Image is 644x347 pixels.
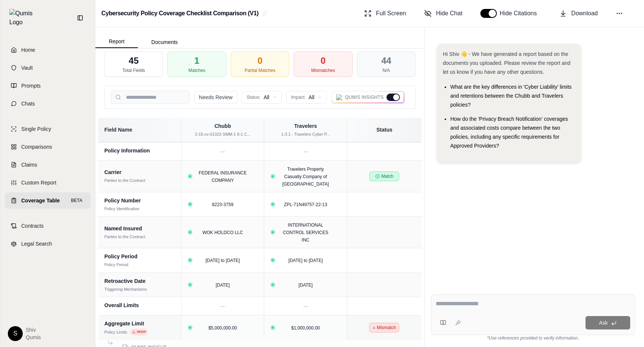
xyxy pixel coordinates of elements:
[186,131,259,138] div: 2-15-cv-01322-SMM-1 8-1 C...
[188,67,205,73] div: Matches
[69,197,85,204] span: BETA
[336,94,342,100] img: Qumis Logo
[104,234,145,240] div: Parties to the Contract
[556,6,601,21] button: Download
[282,167,329,187] span: Travelers Property Casualty Company of [GEOGRAPHIC_DATA]
[21,161,37,168] span: Claims
[369,323,399,332] span: Mismatch
[5,60,91,76] a: Vault
[263,94,269,101] span: All
[74,12,86,24] button: Collapse sidebar
[216,283,230,288] span: [DATE]
[585,316,630,329] button: Ask
[129,55,139,67] div: 45
[5,192,91,209] a: Coverage TableBETA
[221,304,225,309] span: —
[122,67,145,73] div: Total Fields
[309,94,315,101] span: All
[104,262,128,268] div: Policy Period
[269,122,342,130] div: Travelers
[421,6,465,21] button: Hide Chat
[21,222,44,230] span: Contracts
[9,9,37,27] img: Qumis Logo
[104,225,175,232] div: Named Insured
[571,9,598,18] span: Download
[21,82,41,89] span: Prompts
[199,170,247,183] span: FEDERAL INSURANCE COMPANY
[599,320,607,326] span: Ask
[21,143,52,151] span: Comparisons
[291,325,320,331] span: $1,000,000.00
[361,6,409,21] button: Full Screen
[321,55,325,67] div: 0
[244,67,275,73] div: Partial Matches
[21,240,52,247] span: Legal Search
[98,118,181,142] th: Field Name
[5,174,91,191] a: Custom Report
[26,326,41,334] span: Shiv
[311,67,335,73] div: Mismatches
[345,94,384,100] span: Qumis Insights
[381,55,391,67] div: 44
[5,218,91,234] a: Contracts
[21,197,60,204] span: Coverage Table
[284,202,327,207] span: ZPL-71N49757-22-13
[443,51,570,75] span: Hi Shiv 👋 - We have generated a report based on the documents you uploaded. Please review the rep...
[104,177,145,184] div: Parties to the Contract
[221,149,225,154] span: —
[376,9,406,18] span: Full Screen
[21,179,56,186] span: Custom Report
[104,320,175,327] div: Aggregate Limit
[194,55,199,67] div: 1
[186,122,259,130] div: Chubb
[208,325,237,331] span: $5,000,000.00
[202,230,243,235] span: WOK HOLDCO LLC
[431,335,635,341] div: *Use references provided to verify information.
[5,139,91,155] a: Comparisons
[347,118,422,142] th: Status
[500,9,542,18] span: Hide Citations
[5,78,91,94] a: Prompts
[258,55,262,67] div: 0
[104,147,175,154] div: Policy Information
[247,94,261,100] span: Status:
[205,258,240,263] span: [DATE] to [DATE]
[104,197,175,204] div: Policy Number
[104,206,139,212] div: Policy Identification
[303,304,308,309] span: —
[104,329,127,335] div: Policy Limits
[26,334,41,341] span: Qumis
[104,277,175,285] div: Retroactive Date
[5,42,91,58] a: Home
[450,116,568,149] span: How do the 'Privacy Breach Notification' coverages and associated costs compare between the two p...
[21,46,35,54] span: Home
[288,258,323,263] span: [DATE] to [DATE]
[21,64,33,72] span: Vault
[283,223,328,243] span: INTERNATIONAL CONTROL SERVICES INC
[21,100,35,107] span: Chats
[194,91,237,104] button: Needs Review
[8,326,23,341] div: S
[5,121,91,137] a: Single Policy
[286,91,327,104] button: Impact:All
[5,95,91,112] a: Chats
[104,286,147,293] div: Triggering Mechanisms
[138,36,191,48] button: Documents
[242,91,282,104] button: Status:All
[101,7,259,20] h2: Cybersecurity Policy Coverage Checklist Comparison (V1)
[95,35,138,48] button: Report
[212,202,233,207] span: 8223-3759
[269,131,342,138] div: 1-3.1 - Travelers Cyber P...
[450,84,572,108] span: What are the key differences in 'Cyber Liability' limits and retentions between the Chubb and Tra...
[21,125,51,133] span: Single Policy
[369,171,399,181] span: Match
[299,283,313,288] span: [DATE]
[5,157,91,173] a: Claims
[130,329,148,335] span: High
[104,302,175,309] div: Overall Limits
[303,149,308,154] span: —
[291,94,306,100] span: Impact:
[382,67,390,73] div: N/A
[104,168,175,176] div: Carrier
[104,253,175,260] div: Policy Period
